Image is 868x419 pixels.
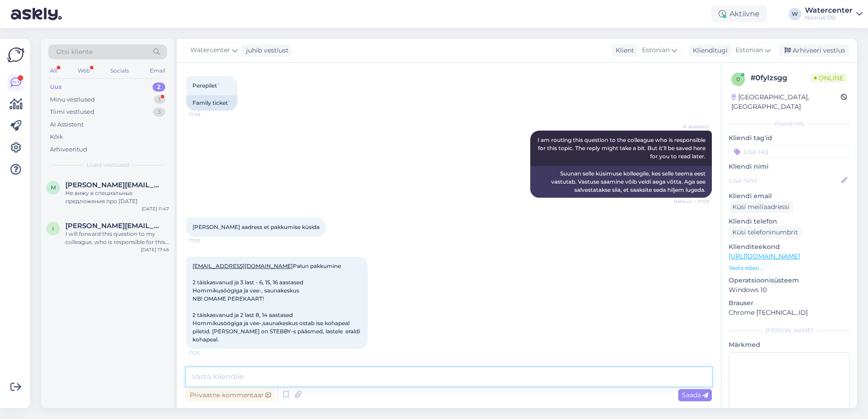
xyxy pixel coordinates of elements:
[154,95,165,104] div: 1
[148,65,167,77] div: Email
[48,65,59,77] div: All
[50,107,94,117] div: Tiimi vestlused
[729,264,850,272] p: Vaata edasi ...
[729,201,793,213] div: Küsi meiliaadressi
[689,46,728,55] div: Klienditugi
[192,224,320,230] span: [PERSON_NAME] aadress et pakkumise küsida
[192,82,220,89] span: Perepilet`
[87,161,129,169] span: Uued vestlused
[189,111,223,118] span: 17:08
[52,225,54,232] span: i
[675,123,709,130] span: AI Assistent
[729,191,850,201] p: Kliendi email
[810,73,847,83] span: Online
[729,133,850,143] p: Kliendi tag'id
[789,8,801,20] div: W
[50,120,84,129] div: AI Assistent
[729,285,850,295] p: Windows 10
[805,7,863,21] a: WatercenterNoorus OÜ
[189,237,223,244] span: 17:20
[729,298,850,308] p: Brauser
[729,252,800,260] a: [URL][DOMAIN_NAME]
[729,326,850,335] div: [PERSON_NAME]
[50,145,87,154] div: Arhiveeritud
[65,230,169,246] div: I will forward this question to my colleague, who is responsible for this. The reply will be here...
[729,242,850,252] p: Klienditeekond
[50,132,63,141] div: Kõik
[779,44,849,57] div: Arhiveeri vestlus
[186,95,237,111] div: Family ticket`
[538,136,707,160] span: I am routing this question to the colleague who is responsible for this topic. The reply might ta...
[729,308,850,317] p: Chrome [TECHNICAL_ID]
[805,14,853,21] div: Noorus OÜ
[682,391,708,399] span: Saada
[612,46,634,55] div: Klient
[50,83,62,92] div: Uus
[642,45,670,55] span: Estonian
[76,65,92,77] div: Web
[530,166,712,198] div: Suunan selle küsimuse kolleegile, kes selle teema eest vastutab. Vastuse saamine võib veidi aega ...
[735,45,763,55] span: Estonian
[674,198,709,205] span: Nähtud ✓ 17:09
[190,45,230,55] span: Watercenter
[65,189,169,205] div: Не вижу в специальных предложения про [DATE]
[729,175,839,185] input: Lisa nimi
[141,246,169,253] div: [DATE] 17:46
[108,65,131,77] div: Socials
[729,120,850,128] div: Kliendi info
[153,107,165,117] div: 3
[65,181,160,189] span: Maria.trutneva87@gmail.com
[56,47,93,57] span: Otsi kliente
[50,95,95,104] div: Minu vestlused
[189,350,223,356] span: 17:25
[711,6,767,22] div: Aktiivne
[729,276,850,285] p: Operatsioonisüsteem
[729,340,850,350] p: Märkmed
[729,217,850,226] p: Kliendi telefon
[242,46,289,55] div: juhib vestlust
[192,263,293,269] a: [EMAIL_ADDRESS][DOMAIN_NAME]
[729,145,850,158] input: Lisa tag
[731,93,841,112] div: [GEOGRAPHIC_DATA], [GEOGRAPHIC_DATA]
[7,46,25,63] img: Askly Logo
[153,83,165,92] div: 2
[729,162,850,171] p: Kliendi nimi
[729,226,802,239] div: Küsi telefoninumbrit
[186,389,275,401] div: Privaatne kommentaar
[805,7,853,14] div: Watercenter
[65,222,160,230] span: ingrid.jasmin08@gmail.com
[736,76,740,83] span: 0
[750,73,810,83] div: # 0fylzsgg
[142,205,169,212] div: [DATE] 11:47
[51,184,56,191] span: M
[192,263,361,343] span: Palun pakkumine 2 täiskasvanud ja 3 last - 6, 15, 16 aastased Hommikusöögiga ja vee-, saunakeskus...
